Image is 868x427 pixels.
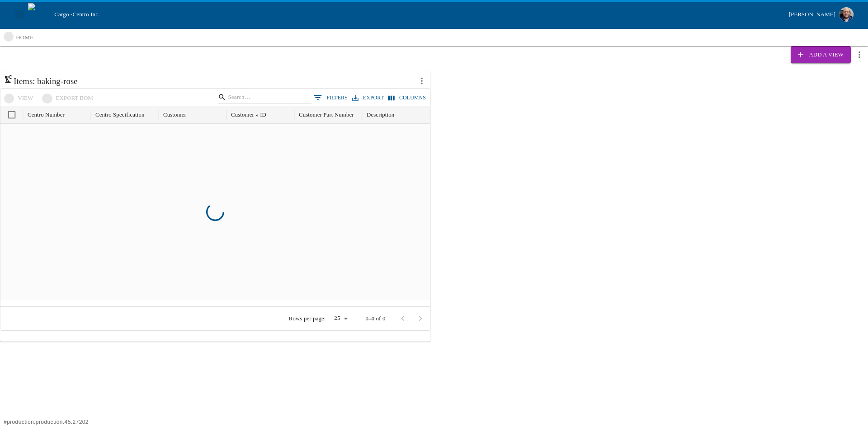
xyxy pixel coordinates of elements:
button: Add a View [791,46,850,63]
button: Export [350,91,386,104]
div: 25 [330,312,351,325]
button: Show filters [311,91,350,104]
div: [PERSON_NAME] [789,9,835,20]
div: Customer » ID [231,112,266,118]
button: Select columns [386,91,428,104]
div: Customer Part Number [299,112,354,118]
p: Rows per page: [289,314,326,323]
div: Centro Specification [95,112,145,118]
button: more actions [851,46,868,63]
button: [PERSON_NAME] [785,5,857,24]
img: cargo logo [28,3,51,26]
button: open drawer [11,6,28,23]
p: 0–0 of 0 [366,314,386,323]
p: home [16,33,33,42]
img: Profile image [839,7,854,22]
div: Description [367,112,394,118]
div: Centro Number [28,112,65,118]
div: Search [218,91,311,106]
span: Centro Inc. [72,11,99,18]
button: more actions [413,72,430,89]
h6: Items: baking-rose [4,74,413,88]
div: Customer [163,112,186,118]
input: Search… [228,91,298,104]
div: Cargo - [51,10,785,19]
